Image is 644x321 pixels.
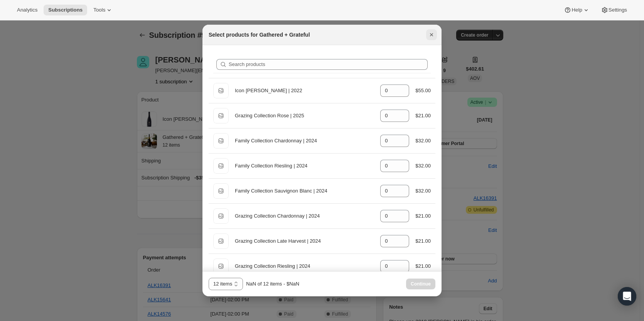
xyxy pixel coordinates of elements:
[235,112,374,120] div: Grazing Collection Rose | 2025
[209,31,310,39] h2: Select products for Gathered + Grateful
[415,112,431,120] div: $21.00
[415,162,431,170] div: $32.00
[609,7,627,13] span: Settings
[415,187,431,195] div: $32.00
[246,280,299,288] div: NaN of 12 items - $NaN
[559,5,594,15] button: Help
[48,7,83,13] span: Subscriptions
[235,87,374,95] div: Icon [PERSON_NAME] | 2022
[596,5,632,15] button: Settings
[17,7,37,13] span: Analytics
[235,137,374,145] div: Family Collection Chardonnay | 2024
[229,59,428,70] input: Search products
[426,29,437,40] button: Close
[415,212,431,220] div: $21.00
[415,262,431,270] div: $21.00
[415,137,431,145] div: $32.00
[235,187,374,195] div: Family Collection Sauvignon Blanc | 2024
[618,287,636,306] div: Open Intercom Messenger
[44,5,87,15] button: Subscriptions
[89,5,118,15] button: Tools
[235,212,374,220] div: Grazing Collection Chardonnay | 2024
[235,262,374,270] div: Grazing Collection Riesling | 2024
[415,87,431,95] div: $55.00
[235,162,374,170] div: Family Collection Riesling | 2024
[572,7,582,13] span: Help
[415,237,431,245] div: $21.00
[93,7,105,13] span: Tools
[235,237,374,245] div: Grazing Collection Late Harvest | 2024
[12,5,42,15] button: Analytics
